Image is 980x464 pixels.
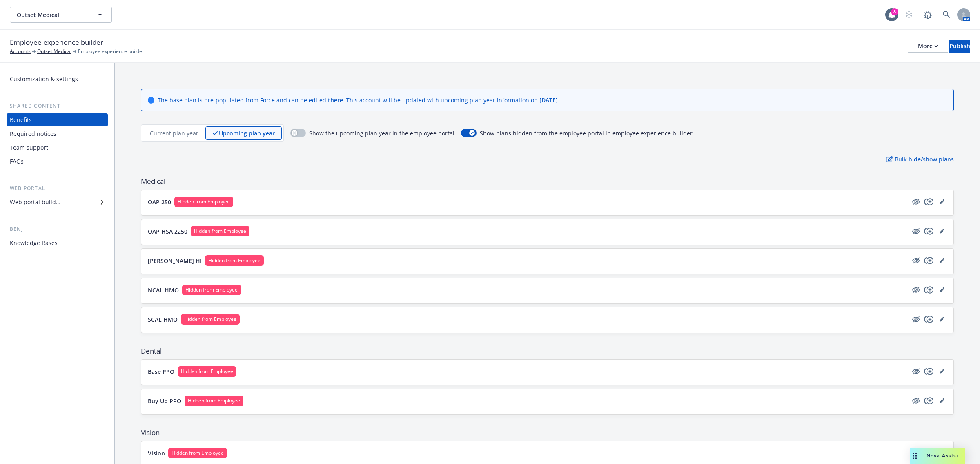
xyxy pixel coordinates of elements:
[184,316,236,323] span: Hidden from Employee
[188,397,240,404] span: Hidden from Employee
[918,40,938,52] div: More
[7,102,108,110] div: Shared content
[171,449,224,457] span: Hidden from Employee
[7,196,108,209] a: Web portal builder
[150,129,198,137] p: Current plan year
[148,256,202,265] p: [PERSON_NAME] HI
[908,40,948,53] button: More
[911,396,921,406] a: hidden
[886,155,954,164] p: Bulk hide/show plans
[141,428,954,437] span: Vision
[911,256,921,265] a: hidden
[148,366,908,377] button: Base PPOHidden from Employee
[10,73,78,86] div: Customization & settings
[148,396,908,406] button: Buy Up PPOHidden from Employee
[937,226,947,236] a: editPencil
[10,236,58,250] div: Knowledge Bases
[924,197,934,207] a: copyPlus
[158,96,328,104] span: The base plan is pre-populated from Force and can be edited
[148,227,187,236] p: OAP HSA 2250
[891,7,898,14] div: 8
[937,367,947,376] a: editPencil
[911,314,921,324] a: hidden
[219,129,275,137] p: Upcoming plan year
[148,197,908,207] button: OAP 250Hidden from Employee
[10,127,56,140] div: Required notices
[17,11,87,19] span: Outset Medical
[10,7,112,23] button: Outset Medical
[937,314,947,324] a: editPencil
[911,197,921,207] a: hidden
[924,226,934,236] a: copyPlus
[10,196,60,209] div: Web portal builder
[10,48,31,55] a: Accounts
[148,367,174,376] p: Base PPO
[949,40,970,53] button: Publish
[10,155,24,168] div: FAQs
[911,285,921,295] a: hidden
[924,314,934,324] a: copyPlus
[911,226,921,236] a: hidden
[539,96,559,104] span: [DATE] .
[920,7,936,23] a: Report a Bug
[148,314,908,325] button: SCAL HMOHidden from Employee
[309,129,454,137] span: Show the upcoming plan year in the employee portal
[78,48,144,55] span: Employee experience builder
[911,367,921,376] a: hidden
[7,73,108,86] a: Customization & settings
[927,452,959,459] span: Nova Assist
[937,197,947,207] a: editPencil
[343,96,539,104] span: . This account will be updated with upcoming plan year information on
[148,315,178,324] p: SCAL HMO
[148,286,179,294] p: NCAL HMO
[924,285,934,295] a: copyPlus
[148,198,171,206] p: OAP 250
[938,7,955,23] a: Search
[7,141,108,154] a: Team support
[910,448,920,464] div: Drag to move
[10,141,48,154] div: Team support
[910,448,965,464] button: Nova Assist
[901,7,917,23] a: Start snowing
[328,96,343,104] a: there
[924,367,934,376] a: copyPlus
[185,286,238,294] span: Hidden from Employee
[10,113,32,126] div: Benefits
[148,449,165,457] p: Vision
[480,129,693,137] span: Show plans hidden from the employee portal in employee experience builder
[7,184,108,192] div: Web portal
[937,285,947,295] a: editPencil
[181,368,233,375] span: Hidden from Employee
[37,48,71,55] a: Outset Medical
[937,396,947,406] a: editPencil
[208,257,261,264] span: Hidden from Employee
[937,256,947,265] a: editPencil
[924,396,934,406] a: copyPlus
[10,37,103,48] span: Employee experience builder
[7,225,108,233] div: Benji
[7,155,108,168] a: FAQs
[924,256,934,265] a: copyPlus
[148,285,908,295] button: NCAL HMOHidden from Employee
[194,228,246,235] span: Hidden from Employee
[148,226,908,236] button: OAP HSA 2250Hidden from Employee
[178,198,230,205] span: Hidden from Employee
[7,127,108,140] a: Required notices
[7,236,108,250] a: Knowledge Bases
[141,177,954,186] span: Medical
[148,255,908,266] button: [PERSON_NAME] HIHidden from Employee
[7,113,108,126] a: Benefits
[141,346,954,356] span: Dental
[148,397,181,405] p: Buy Up PPO
[148,448,908,458] button: VisionHidden from Employee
